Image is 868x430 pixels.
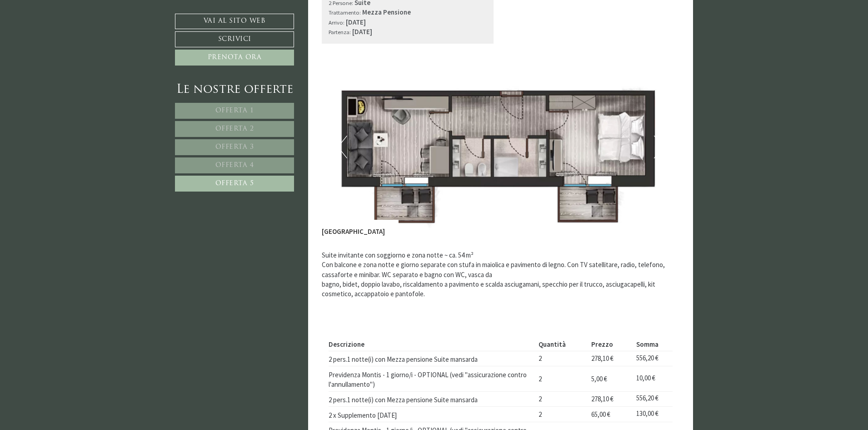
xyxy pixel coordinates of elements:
span: Offerta 1 [215,107,254,114]
a: Vai al sito web [175,14,294,29]
td: 2 [535,351,588,366]
td: 2 x Supplemento [DATE] [329,407,535,422]
td: 2 pers.1 notte(i) con Mezza pensione Suite mansarda [329,351,535,366]
td: 2 [535,407,588,422]
td: 130,00 € [633,407,673,422]
th: Quantità [535,338,588,351]
td: Previdenza Montis - 1 giorno/i - OPTIONAL (vedi "assicurazione contro l'annullamento") [329,366,535,391]
td: 556,20 € [633,351,673,366]
small: Partenza: [329,28,351,35]
span: Offerta 2 [215,126,254,132]
th: Descrizione [329,338,535,351]
div: mercoledì [156,7,202,21]
p: Suite invitante con soggiorno e zona notte ~ ca. 54 m² Con balcone e zona notte e giorno separate... [322,250,680,299]
small: Arrivo: [329,19,344,26]
img: image [322,57,680,237]
b: [DATE] [346,18,366,26]
span: 278,10 € [591,354,614,363]
span: 65,00 € [591,410,610,419]
td: 10,00 € [633,366,673,391]
b: [DATE] [352,27,372,36]
td: 556,20 € [633,391,673,407]
div: [GEOGRAPHIC_DATA] [322,220,399,236]
span: 278,10 € [591,395,614,403]
td: 2 pers.1 notte(i) con Mezza pensione Suite mansarda [329,391,535,407]
th: Prezzo [588,338,633,351]
div: Buon giorno, come possiamo aiutarla? [7,24,125,50]
button: Invia [309,240,359,256]
b: Mezza Pensione [362,8,411,16]
button: Previous [338,136,347,158]
button: Next [654,136,663,158]
a: Prenota ora [175,50,294,66]
div: Montis – Active Nature Spa [14,26,120,33]
td: 2 [535,366,588,391]
small: Trattamento: [329,9,361,16]
td: 2 [535,391,588,407]
a: Scrivici [175,31,294,47]
small: 09:21 [14,42,120,48]
th: Somma [633,338,673,351]
div: Le nostre offerte [175,81,294,98]
span: Offerta 4 [215,162,254,169]
span: 5,00 € [591,374,607,383]
span: Offerta 5 [215,180,254,187]
span: Offerta 3 [215,144,254,151]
